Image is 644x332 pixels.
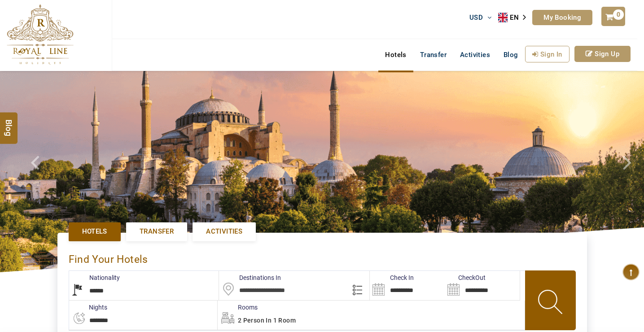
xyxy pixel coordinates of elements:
[574,46,631,62] a: Sign Up
[7,4,74,65] img: The Royal Line Holidays
[126,222,187,241] a: Transfer
[532,10,592,25] a: My Booking
[82,227,107,236] span: Hotels
[219,273,281,282] label: Destinations In
[497,46,525,64] a: Blog
[69,222,121,241] a: Hotels
[612,71,644,272] a: Check next image
[206,227,242,236] span: Activities
[370,271,445,300] input: Search
[613,9,624,20] span: 0
[19,71,52,272] a: Check next prev
[498,11,532,24] a: EN
[218,303,258,312] label: Rooms
[3,120,15,127] span: Blog
[69,244,576,270] div: Find Your Hotels
[193,222,256,241] a: Activities
[525,46,570,62] a: Sign In
[69,303,107,312] label: nights
[504,51,518,59] span: Blog
[69,273,120,282] label: Nationality
[445,273,486,282] label: CheckOut
[370,273,414,282] label: Check In
[469,13,483,22] span: USD
[140,227,174,236] span: Transfer
[413,46,453,64] a: Transfer
[498,11,532,24] aside: Language selected: English
[601,7,625,26] a: 0
[445,271,520,300] input: Search
[498,11,532,24] div: Language
[378,46,413,64] a: Hotels
[453,46,497,64] a: Activities
[238,317,296,324] span: 2 Person in 1 Room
